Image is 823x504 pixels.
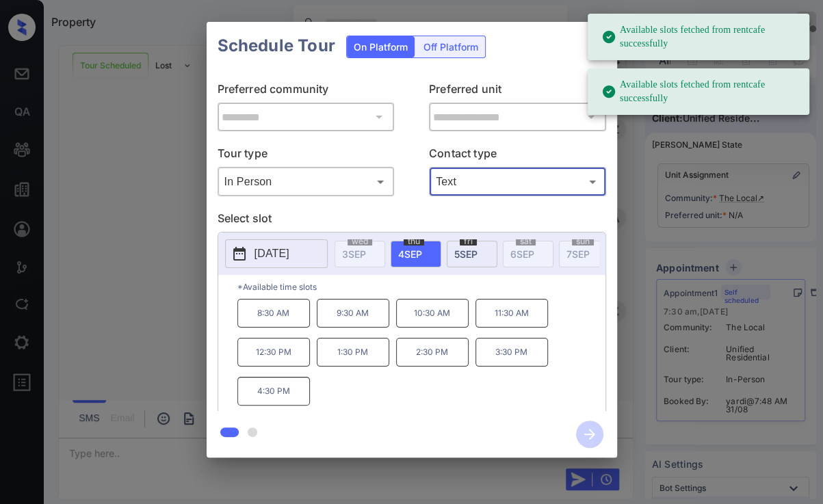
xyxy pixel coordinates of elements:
span: 4 SEP [398,248,422,260]
p: Select slot [218,210,606,232]
p: 10:30 AM [396,299,469,328]
p: 3:30 PM [475,338,548,367]
p: 8:30 AM [237,299,310,328]
p: Preferred unit [429,81,606,103]
p: 2:30 PM [396,338,469,367]
span: fri [460,237,477,246]
p: [DATE] [254,246,289,262]
p: 11:30 AM [475,299,548,328]
div: On Platform [347,36,415,57]
p: *Available time slots [237,275,605,299]
button: close [584,27,612,55]
p: 4:30 PM [237,377,310,406]
div: Text [432,170,603,193]
h2: Schedule Tour [207,22,346,70]
p: 1:30 PM [317,338,389,367]
p: 12:30 PM [237,338,310,367]
div: Off Platform [417,36,485,57]
p: 9:30 AM [317,299,389,328]
p: Contact type [429,145,606,167]
div: date-select [447,241,497,267]
div: date-select [391,241,441,267]
button: [DATE] [225,239,328,268]
div: Available slots fetched from rentcafe successfully [601,72,798,111]
span: 5 SEP [454,248,478,260]
p: Tour type [218,145,395,167]
p: Preferred community [218,81,395,103]
div: Available slots fetched from rentcafe successfully [601,18,798,56]
div: In Person [221,170,391,193]
span: thu [404,237,424,246]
